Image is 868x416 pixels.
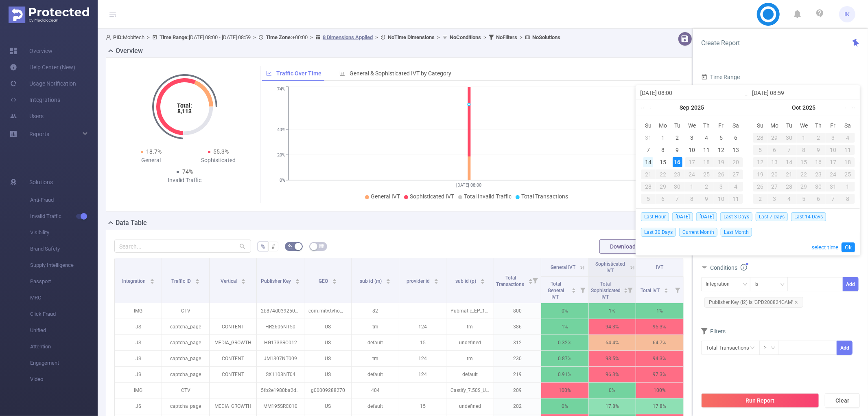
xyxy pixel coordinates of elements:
[691,99,705,116] a: 2025
[685,194,700,204] div: 8
[716,133,726,143] div: 5
[641,122,656,129] span: Su
[767,193,782,205] td: November 3, 2025
[656,182,670,191] div: 29
[782,169,797,179] div: 21
[685,157,700,167] div: 17
[811,169,826,179] div: 23
[714,119,728,132] th: Fri
[670,182,685,191] div: 30
[753,144,767,156] td: October 5, 2025
[116,218,147,228] h2: Data Table
[728,169,743,179] div: 27
[641,212,669,221] span: Last Hour
[741,264,747,271] i: icon: info-circle
[410,193,454,200] span: Sophisticated IVT
[753,193,767,205] td: November 2, 2025
[670,156,685,168] td: September 16, 2025
[782,145,797,155] div: 7
[753,180,767,193] td: October 26, 2025
[699,182,714,191] div: 2
[685,119,700,132] th: Wed
[753,133,767,143] div: 28
[10,43,52,59] a: Overview
[728,180,743,193] td: October 4, 2025
[753,182,767,191] div: 26
[714,157,728,167] div: 19
[701,74,740,80] span: Time Range
[656,119,670,132] th: Mon
[656,132,670,144] td: September 1, 2025
[767,119,782,132] th: Mon
[782,194,797,204] div: 4
[30,208,98,225] span: Invalid Traffic
[728,157,743,167] div: 20
[670,180,685,193] td: September 30, 2025
[840,182,855,191] div: 1
[826,144,840,156] td: October 10, 2025
[641,228,676,237] span: Last 30 Days
[811,168,826,180] td: October 23, 2025
[840,133,855,143] div: 4
[753,169,767,179] div: 19
[780,282,785,288] i: icon: down
[670,122,685,129] span: Tu
[846,99,857,116] a: Next year (Control + right)
[752,88,856,98] input: End date
[699,193,714,205] td: October 9, 2025
[643,145,653,155] div: 7
[714,144,728,156] td: September 12, 2025
[728,156,743,168] td: September 20, 2025
[30,355,98,371] span: Engagement
[30,225,98,241] span: Visibility
[685,156,700,168] td: September 17, 2025
[720,212,752,221] span: Last 3 Days
[277,87,285,92] tspan: 74%
[673,133,682,143] div: 2
[811,182,826,191] div: 30
[685,193,700,205] td: October 8, 2025
[826,180,840,193] td: October 31, 2025
[826,145,840,155] div: 10
[728,119,743,132] th: Sat
[767,156,782,168] td: October 13, 2025
[714,169,728,179] div: 26
[641,119,656,132] th: Sun
[30,290,98,306] span: MRC
[699,144,714,156] td: September 11, 2025
[825,393,860,408] button: Clear
[670,119,685,132] th: Tue
[767,144,782,156] td: October 6, 2025
[826,168,840,180] td: October 24, 2025
[641,144,656,156] td: September 7, 2025
[782,132,797,144] td: September 30, 2025
[701,393,819,408] button: Run Report
[339,70,345,76] i: icon: bar-chart
[840,145,855,155] div: 11
[641,132,656,144] td: August 31, 2025
[113,34,123,40] b: PID:
[456,183,481,188] tspan: [DATE] 08:00
[840,132,855,144] td: October 4, 2025
[30,257,98,273] span: Supply Intelligence
[840,144,855,156] td: October 11, 2025
[687,133,697,143] div: 3
[517,34,525,40] span: >
[714,156,728,168] td: September 19, 2025
[728,132,743,144] td: September 6, 2025
[782,119,797,132] th: Tue
[797,169,811,179] div: 22
[639,99,649,116] a: Last year (Control + left)
[699,168,714,180] td: September 25, 2025
[685,122,700,129] span: We
[845,6,850,22] span: IK
[753,168,767,180] td: October 19, 2025
[753,132,767,144] td: September 28, 2025
[782,144,797,156] td: October 7, 2025
[679,99,691,116] a: Sep
[350,70,451,77] span: General & Sophisticated IVT by Category
[771,346,776,351] i: icon: down
[670,193,685,205] td: October 7, 2025
[643,157,653,167] div: 14
[670,169,685,179] div: 23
